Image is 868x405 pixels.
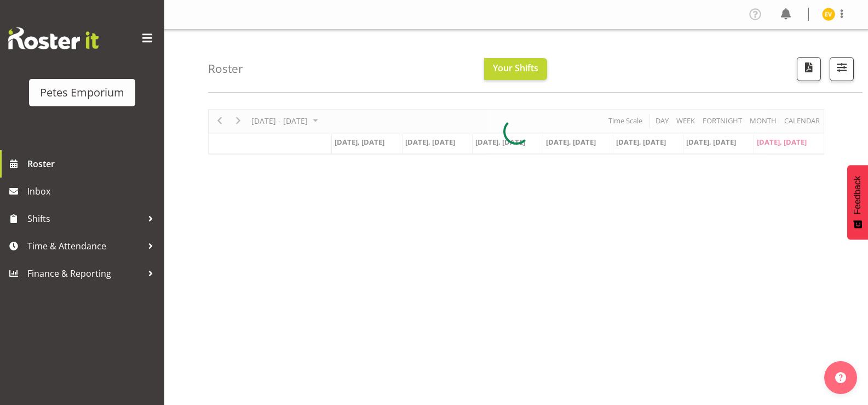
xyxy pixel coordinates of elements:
span: Roster [27,156,159,172]
img: eva-vailini10223.jpg [822,8,835,21]
img: Rosterit website logo [8,27,99,49]
span: Shifts [27,210,142,227]
span: Inbox [27,183,159,199]
img: help-xxl-2.png [835,372,846,383]
span: Finance & Reporting [27,265,142,282]
span: Feedback [853,176,863,214]
h4: Roster [208,62,243,75]
button: Feedback - Show survey [847,165,868,239]
span: Your Shifts [493,62,538,74]
div: Petes Emporium [40,84,124,101]
span: Time & Attendance [27,238,142,254]
button: Filter Shifts [830,57,854,81]
button: Your Shifts [484,58,547,80]
button: Download a PDF of the roster according to the set date range. [797,57,821,81]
